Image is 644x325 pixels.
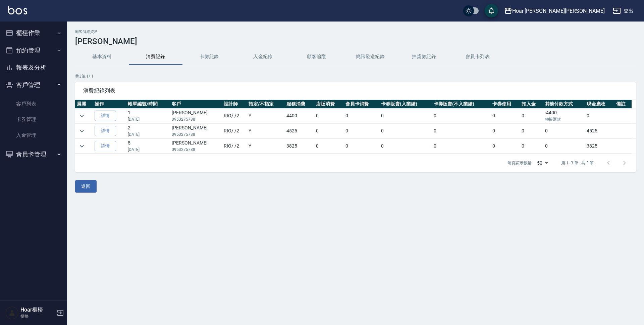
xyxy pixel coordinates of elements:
[126,124,170,138] td: 2
[314,109,344,123] td: 0
[290,49,343,65] button: 顧客追蹤
[534,154,550,172] div: 50
[75,49,129,65] button: 基本資料
[285,124,314,138] td: 4525
[543,124,585,138] td: 0
[507,160,532,166] p: 每頁顯示數量
[545,116,584,122] p: 轉帳匯款
[501,4,607,18] button: Hoar [PERSON_NAME][PERSON_NAME]
[314,100,344,109] th: 店販消費
[236,49,290,65] button: 入金紀錄
[585,139,614,154] td: 3825
[77,111,87,121] button: expand row
[247,139,285,154] td: Y
[129,49,182,65] button: 消費記錄
[520,100,543,109] th: 扣入金
[379,124,432,138] td: 0
[5,306,19,320] img: Person
[77,141,87,151] button: expand row
[20,313,55,319] p: 櫃檯
[75,100,93,109] th: 展開
[451,49,504,65] button: 會員卡列表
[379,109,432,123] td: 0
[247,124,285,138] td: Y
[344,109,379,123] td: 0
[561,160,594,166] p: 第 1–3 筆 共 3 筆
[172,131,220,137] p: 0953275788
[585,124,614,138] td: 4525
[344,139,379,154] td: 0
[3,76,64,94] button: 客戶管理
[95,111,116,121] a: 詳情
[432,100,491,109] th: 卡券販賣(不入業績)
[379,139,432,154] td: 0
[182,49,236,65] button: 卡券紀錄
[512,7,605,15] div: Hoar [PERSON_NAME][PERSON_NAME]
[222,100,247,109] th: 設計師
[222,124,247,138] td: RIO / /2
[75,37,636,46] h3: [PERSON_NAME]
[543,139,585,154] td: 0
[520,109,543,123] td: 0
[126,109,170,123] td: 1
[485,4,498,17] button: save
[172,116,220,122] p: 0953275788
[314,139,344,154] td: 0
[614,100,632,109] th: 備註
[170,124,222,138] td: [PERSON_NAME]
[126,100,170,109] th: 帳單編號/時間
[77,126,87,136] button: expand row
[247,100,285,109] th: 指定/不指定
[222,109,247,123] td: RIO / /2
[543,100,585,109] th: 其他付款方式
[344,100,379,109] th: 會員卡消費
[3,112,64,127] a: 卡券管理
[491,109,520,123] td: 0
[75,180,97,193] button: 返回
[520,139,543,154] td: 0
[432,124,491,138] td: 0
[585,109,614,123] td: 0
[285,100,314,109] th: 服務消費
[95,141,116,151] a: 詳情
[222,139,247,154] td: RIO / /2
[3,24,64,42] button: 櫃檯作業
[3,59,64,76] button: 報表及分析
[491,124,520,138] td: 0
[344,124,379,138] td: 0
[3,127,64,143] a: 入金管理
[128,116,168,122] p: [DATE]
[314,124,344,138] td: 0
[8,6,27,14] img: Logo
[520,124,543,138] td: 0
[285,109,314,123] td: 4400
[170,139,222,154] td: [PERSON_NAME]
[585,100,614,109] th: 現金應收
[491,100,520,109] th: 卡券使用
[610,5,636,17] button: 登出
[20,307,55,313] h5: Hoar櫃檯
[128,147,168,153] p: [DATE]
[75,73,636,79] p: 共 3 筆, 1 / 1
[83,87,628,94] span: 消費紀錄列表
[432,109,491,123] td: 0
[397,49,451,65] button: 抽獎券紀錄
[170,109,222,123] td: [PERSON_NAME]
[3,146,64,163] button: 會員卡管理
[170,100,222,109] th: 客戶
[491,139,520,154] td: 0
[172,147,220,153] p: 0953275788
[93,100,126,109] th: 操作
[126,139,170,154] td: 5
[75,30,636,34] h2: 顧客詳細資料
[3,42,64,59] button: 預約管理
[432,139,491,154] td: 0
[95,126,116,136] a: 詳情
[128,131,168,137] p: [DATE]
[379,100,432,109] th: 卡券販賣(入業績)
[285,139,314,154] td: 3825
[247,109,285,123] td: Y
[3,96,64,112] a: 客戶列表
[543,109,585,123] td: -4400
[343,49,397,65] button: 簡訊發送紀錄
